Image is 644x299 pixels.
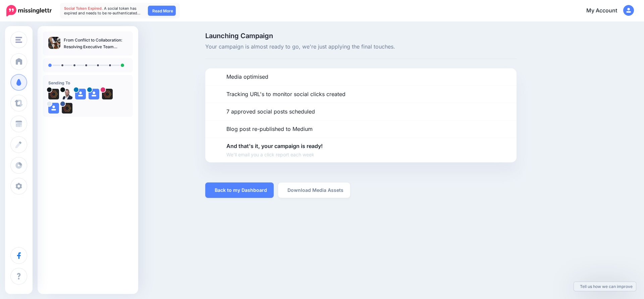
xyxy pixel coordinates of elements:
span: Social Token Expired. [64,6,103,11]
span: Your campaign is almost ready to go, we're just applying the final touches. [205,43,517,51]
a: Download Media Assets [278,182,350,198]
p: Tracking URL's to monitor social clicks created [226,90,345,99]
img: 24f28eda8176df89c4b9e20f1f260f3b_thumb.jpg [48,37,60,49]
p: 7 approved social posts scheduled [226,107,315,116]
span: We'll email you a click report each week [226,151,323,158]
h4: Sending To [48,80,127,85]
img: Missinglettr [6,5,52,16]
img: 60343916_1287364648106958_9101452041468772352_n-bsa63156.png [62,103,72,114]
p: Blog post re-published to Medium [226,125,313,134]
p: And that's it, your campaign is ready! [226,142,323,158]
a: Tell us how we can improve [574,282,636,291]
a: Read More [148,6,176,16]
img: 160998659_539515280349284_6901439431750940652_n-bsa138461.jpg [102,89,113,99]
p: Media optimised [226,73,268,81]
img: Wx63z9gM-40093.png [48,89,59,99]
span: Launching Campaign [205,32,517,39]
img: user_default_image.png [75,89,86,99]
p: From Conflict to Collaboration: Resolving Executive Team Tensions Before They Derail Strategy [64,37,127,50]
a: Back to my Dashboard [205,182,274,198]
img: PVwdd2ac-40096.jpg [62,89,72,99]
img: user_default_image.png [48,103,59,114]
img: menu.png [15,37,22,43]
img: user_default_image.png [89,89,99,99]
a: My Account [580,3,634,19]
span: A social token has expired and needs to be re-authenticated… [64,6,141,15]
